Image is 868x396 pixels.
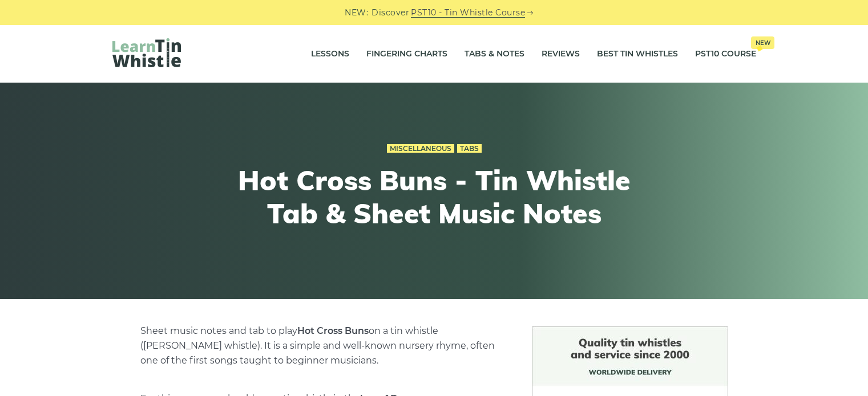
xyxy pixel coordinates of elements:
p: Sheet music notes and tab to play on a tin whistle ([PERSON_NAME] whistle). It is a simple and we... [140,324,504,368]
a: Tabs [457,144,482,153]
a: Fingering Charts [366,40,447,68]
strong: Hot Cross Buns [297,325,369,336]
a: Miscellaneous [387,144,454,153]
span: New [751,36,774,49]
a: Reviews [542,40,580,68]
a: PST10 CourseNew [695,40,756,68]
h1: Hot Cross Buns - Tin Whistle Tab & Sheet Music Notes [224,164,644,230]
a: Tabs & Notes [465,40,524,68]
a: Lessons [311,40,349,68]
img: LearnTinWhistle.com [112,38,181,67]
a: Best Tin Whistles [597,40,678,68]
